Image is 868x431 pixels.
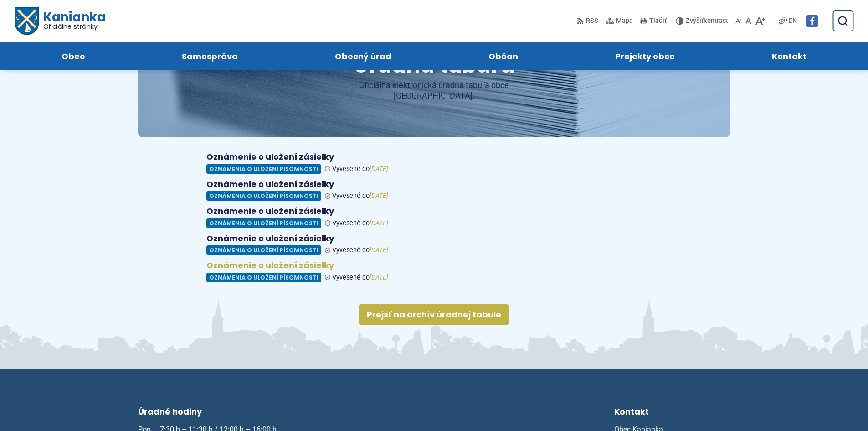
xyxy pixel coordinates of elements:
button: Tlačiť [638,11,668,31]
h3: Kontakt [614,405,730,421]
h4: Oznámenie o uložení zásielky [206,152,662,162]
a: Oznámenie o uložení zásielky Oznámenia o uložení písomnosti Vyvesené do[DATE] [206,260,662,282]
a: Mapa [604,11,635,31]
img: Prejsť na Facebook stránku [806,15,818,27]
a: Kontakt [733,42,846,70]
a: RSS [577,11,600,31]
span: Občan [488,42,518,70]
button: Zmenšiť veľkosť písma [734,11,744,31]
h4: Oznámenie o uložení zásielky [206,206,662,217]
a: Projekty obce [576,42,714,70]
a: Oznámenie o uložení zásielky Oznámenia o uložení písomnosti Vyvesené do[DATE] [206,152,662,174]
a: Oznámenie o uložení zásielky Oznámenia o uložení písomnosti Vyvesené do[DATE] [206,179,662,201]
span: EN [789,16,797,26]
span: kontrast [686,17,728,25]
button: Zvýšiťkontrast [676,11,730,31]
a: Oznámenie o uložení zásielky Oznámenia o uložení písomnosti Vyvesené do[DATE] [206,206,662,228]
span: Mapa [616,16,633,26]
p: Oficiálna elektronická úradná tabuľa obce [GEOGRAPHIC_DATA]. [325,80,544,101]
button: Zväčšiť veľkosť písma [753,11,767,31]
button: Nastaviť pôvodnú veľkosť písma [744,11,753,31]
span: Samospráva [182,42,238,70]
a: Obecný úrad [295,42,431,70]
img: Prejsť na domovskú stránku [15,7,38,35]
span: RSS [586,16,598,26]
span: Tlačiť [649,17,667,25]
a: Obec [22,42,124,70]
span: Obec [62,42,85,70]
span: Oficiálne stránky [43,23,105,30]
span: Obecný úrad [335,42,391,70]
a: Samospráva [142,42,277,70]
a: EN [787,16,799,26]
h4: Oznámenie o uložení zásielky [206,234,662,244]
a: Oznámenie o uložení zásielky Oznámenia o uložení písomnosti Vyvesené do[DATE] [206,234,662,255]
span: Zvýšiť [686,17,704,25]
span: Projekty obce [615,42,675,70]
span: Kontakt [772,42,806,70]
h4: Oznámenie o uložení zásielky [206,179,662,190]
a: Prejsť na archív úradnej tabule [359,304,509,325]
span: Kanianka [38,11,105,30]
h4: Oznámenie o uložení zásielky [206,260,662,271]
a: Logo Kanianka, prejsť na domovskú stránku. [15,7,105,35]
a: Občan [449,42,558,70]
h3: Úradné hodiny [138,405,309,421]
